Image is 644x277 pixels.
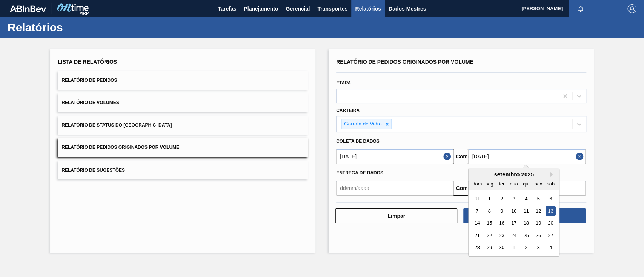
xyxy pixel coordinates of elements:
font: Comeu [456,153,473,159]
img: ações do usuário [603,4,612,13]
button: Limpar [335,208,457,223]
div: Choose terça-feira, 9 de setembro de 2025 [496,206,507,216]
font: Relatório de Pedidos [61,78,117,83]
div: Choose quinta-feira, 4 de setembro de 2025 [521,194,531,204]
font: Limpar [387,213,405,219]
font: Relatório de Sugestões [61,167,125,173]
div: Choose segunda-feira, 1 de setembro de 2025 [484,194,495,204]
div: Choose sábado, 27 de setembro de 2025 [546,230,556,240]
font: Lista de Relatórios [58,59,117,65]
button: Relatório de Pedidos Originados por Volume [58,138,308,157]
font: Relatório de Pedidos Originados por Volume [61,145,179,150]
div: ter [496,179,507,189]
div: Choose quinta-feira, 2 de outubro de 2025 [521,243,531,253]
div: Choose quarta-feira, 10 de setembro de 2025 [509,206,519,216]
div: setembro 2025 [469,171,559,178]
font: Comeu [456,185,473,191]
div: dom [472,179,482,189]
div: Choose terça-feira, 2 de setembro de 2025 [496,194,507,204]
font: Relatório de Volumes [61,100,119,106]
div: Choose sexta-feira, 12 de setembro de 2025 [533,206,544,216]
font: Tarefas [218,6,237,12]
div: sab [546,179,556,189]
font: Gerencial [286,6,310,12]
button: Relatório de Pedidos [58,71,308,90]
font: Coleta de dados [336,139,380,144]
div: Choose quarta-feira, 17 de setembro de 2025 [509,218,519,228]
button: Fechar [576,149,586,164]
div: Choose segunda-feira, 15 de setembro de 2025 [484,218,495,228]
div: Choose quarta-feira, 1 de outubro de 2025 [509,243,519,253]
div: sex [533,179,544,189]
div: Choose quinta-feira, 18 de setembro de 2025 [521,218,531,228]
font: Garrafa de Vidro [344,121,382,127]
div: Choose segunda-feira, 29 de setembro de 2025 [484,243,495,253]
div: Choose sábado, 6 de setembro de 2025 [546,194,556,204]
div: Choose quarta-feira, 3 de setembro de 2025 [509,194,519,204]
img: TNhmsLtSVTkK8tSr43FrP2fwEKptu5GPRR3wAAAABJRU5ErkJggg== [10,5,46,12]
div: Not available domingo, 31 de agosto de 2025 [472,194,482,204]
font: Relatório de Status do [GEOGRAPHIC_DATA] [61,122,172,128]
div: Choose segunda-feira, 22 de setembro de 2025 [484,230,495,240]
font: Dados Mestres [389,6,426,12]
div: Choose sexta-feira, 26 de setembro de 2025 [533,230,544,240]
font: Relatório de Pedidos Originados por Volume [336,59,473,65]
img: Sair [627,4,636,13]
div: qua [509,179,519,189]
font: Relatórios [355,6,381,12]
button: Relatório de Volumes [58,93,308,112]
div: Choose quinta-feira, 25 de setembro de 2025 [521,230,531,240]
font: Etapa [336,80,351,86]
button: Comeu [453,149,468,164]
div: Choose quarta-feira, 24 de setembro de 2025 [509,230,519,240]
div: Choose domingo, 21 de setembro de 2025 [472,230,482,240]
div: Choose domingo, 28 de setembro de 2025 [472,243,482,253]
input: dd/mm/aaaa [336,181,453,196]
font: Planejamento [244,6,278,12]
font: Carteira [336,108,360,113]
div: seg [484,179,495,189]
font: Relatórios [8,21,63,34]
input: dd/mm/aaaa [468,149,585,164]
div: Choose sexta-feira, 5 de setembro de 2025 [533,194,544,204]
div: Choose domingo, 14 de setembro de 2025 [472,218,482,228]
button: Notificações [569,3,593,14]
div: Choose sexta-feira, 3 de outubro de 2025 [533,243,544,253]
button: Relatório de Sugestões [58,161,308,179]
button: Download [463,208,585,223]
div: Choose terça-feira, 23 de setembro de 2025 [496,230,507,240]
div: Choose sábado, 20 de setembro de 2025 [546,218,556,228]
div: Choose segunda-feira, 8 de setembro de 2025 [484,206,495,216]
div: Choose sexta-feira, 19 de setembro de 2025 [533,218,544,228]
div: qui [521,179,531,189]
button: Relatório de Status do [GEOGRAPHIC_DATA] [58,116,308,135]
div: Choose sábado, 13 de setembro de 2025 [546,206,556,216]
div: month 2025-09 [471,193,557,254]
font: Entrega de dados [336,170,383,176]
font: Transportes [317,6,347,12]
div: Choose quinta-feira, 11 de setembro de 2025 [521,206,531,216]
div: Choose terça-feira, 16 de setembro de 2025 [496,218,507,228]
button: Next Month [550,172,555,177]
div: Choose domingo, 7 de setembro de 2025 [472,206,482,216]
div: Choose sábado, 4 de outubro de 2025 [546,243,556,253]
div: Choose terça-feira, 30 de setembro de 2025 [496,243,507,253]
input: dd/mm/aaaa [336,149,453,164]
button: Comeu [453,181,468,196]
button: Fechar [443,149,453,164]
font: [PERSON_NAME] [521,6,563,11]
